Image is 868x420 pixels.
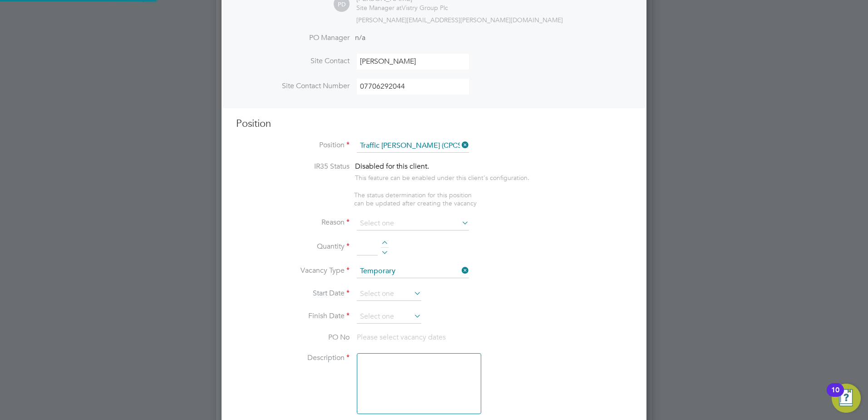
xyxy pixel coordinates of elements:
[236,140,350,150] label: Position
[355,162,429,171] span: Disabled for this client.
[356,4,402,12] span: Site Manager at
[236,81,350,91] label: Site Contact Number
[832,384,861,413] button: Open Resource Center, 10 new notifications
[236,56,350,66] label: Site Contact
[357,139,469,153] input: Search for...
[357,310,421,324] input: Select one
[236,117,632,130] h3: Position
[356,4,448,12] div: Vistry Group Plc
[236,333,350,342] label: PO No
[357,287,421,301] input: Select one
[236,266,350,275] label: Vacancy Type
[355,171,529,182] div: This feature can be enabled under this client's configuration.
[357,333,446,342] span: Please select vacancy dates
[831,390,839,402] div: 10
[236,242,350,251] label: Quantity
[236,162,350,171] label: IR35 Status
[357,217,469,230] input: Select one
[236,33,350,43] label: PO Manager
[236,353,350,363] label: Description
[357,265,469,278] input: Select one
[355,33,365,42] span: n/a
[236,218,350,227] label: Reason
[354,191,477,207] span: The status determination for this position can be updated after creating the vacancy
[236,311,350,321] label: Finish Date
[356,16,563,24] span: [PERSON_NAME][EMAIL_ADDRESS][PERSON_NAME][DOMAIN_NAME]
[236,289,350,298] label: Start Date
